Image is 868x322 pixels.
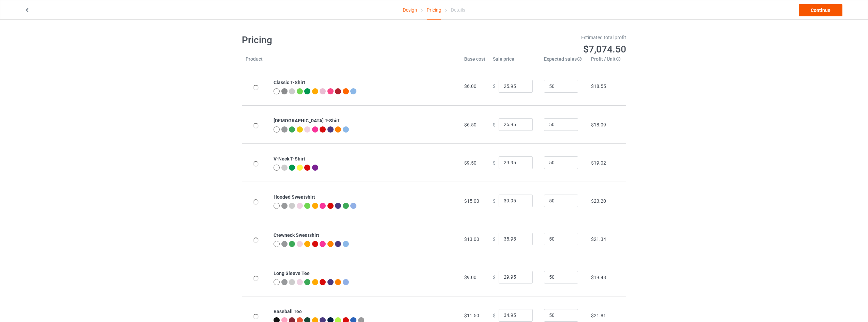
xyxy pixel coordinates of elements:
span: $18.55 [591,83,606,89]
span: $ [493,312,496,318]
span: $6.50 [464,122,476,127]
span: $9.50 [464,160,476,166]
span: $ [493,122,496,127]
span: $19.48 [591,275,606,280]
b: Classic T-Shirt [274,80,305,85]
th: Expected sales [540,56,587,67]
span: $15.00 [464,198,479,204]
b: Long Sleeve Tee [274,271,310,276]
div: Pricing [427,0,441,20]
span: $13.00 [464,236,479,242]
span: $21.81 [591,313,606,318]
span: $19.02 [591,160,606,166]
a: Continue [799,4,842,16]
span: $23.20 [591,198,606,204]
span: $18.09 [591,122,606,127]
b: Crewneck Sweatshirt [274,232,319,238]
b: Hooded Sweatshirt [274,194,315,200]
span: $11.50 [464,313,479,318]
span: $6.00 [464,83,476,89]
span: $ [493,83,496,89]
th: Product [242,56,270,67]
span: $ [493,236,496,242]
span: $7,074.50 [583,44,626,55]
th: Sale price [489,56,540,67]
span: $21.34 [591,236,606,242]
th: Base cost [460,56,489,67]
b: Baseball Tee [274,309,302,314]
div: Estimated total profit [439,34,627,41]
th: Profit / Unit [587,56,626,67]
img: heather_texture.png [281,88,288,94]
span: $ [493,274,496,280]
b: V-Neck T-Shirt [274,156,305,162]
span: $ [493,198,496,203]
span: $9.00 [464,275,476,280]
div: Details [451,0,465,19]
b: [DEMOGRAPHIC_DATA] T-Shirt [274,118,340,123]
a: Design [403,0,417,19]
span: $ [493,160,496,165]
h1: Pricing [242,34,429,46]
